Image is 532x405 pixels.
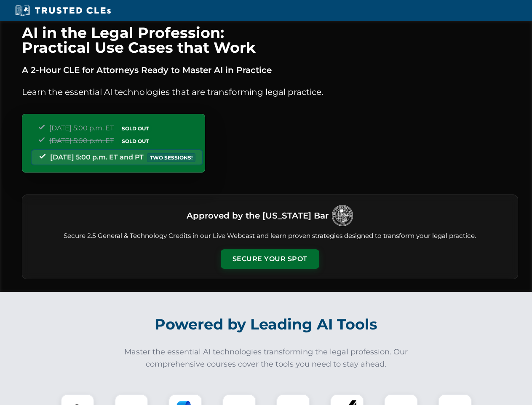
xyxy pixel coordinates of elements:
h3: Approved by the [US_STATE] Bar [187,208,329,223]
span: [DATE] 5:00 p.m. ET [49,124,114,132]
button: Secure Your Spot [221,249,319,269]
span: SOLD OUT [119,137,152,146]
h2: Powered by Leading AI Tools [33,310,500,339]
p: A 2-Hour CLE for Attorneys Ready to Master AI in Practice [22,63,518,77]
img: Logo [332,205,353,226]
span: [DATE] 5:00 p.m. ET [49,137,114,145]
p: Learn the essential AI technologies that are transforming legal practice. [22,85,518,99]
img: Trusted CLEs [13,4,113,17]
span: SOLD OUT [119,124,152,133]
p: Master the essential AI technologies transforming the legal profession. Our comprehensive courses... [119,346,414,370]
p: Secure 2.5 General & Technology Credits in our Live Webcast and learn proven strategies designed ... [32,231,508,241]
h1: AI in the Legal Profession: Practical Use Cases that Work [22,25,518,55]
